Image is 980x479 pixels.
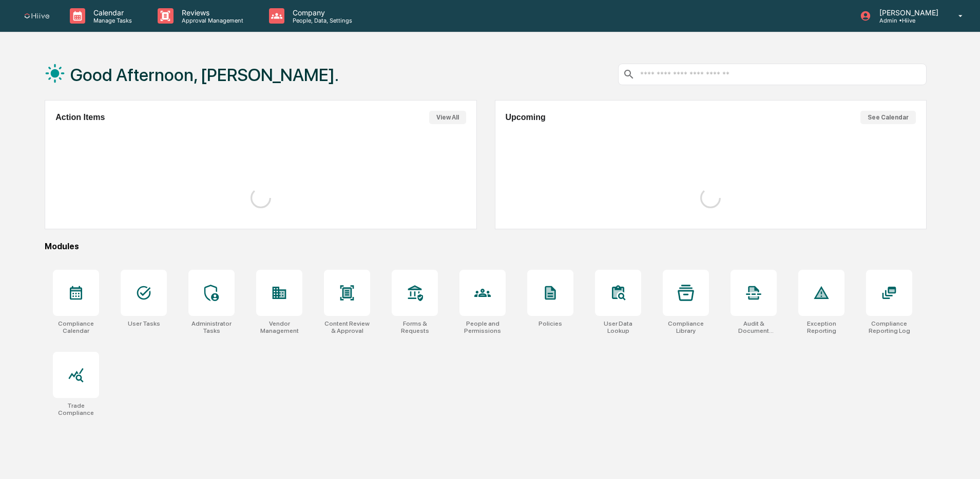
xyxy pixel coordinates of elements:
div: User Data Lookup [595,320,641,334]
img: logo [25,13,49,19]
div: Modules [45,242,927,251]
button: See Calendar [860,111,916,124]
p: Approval Management [174,17,248,24]
div: Trade Compliance [53,402,99,416]
p: Manage Tasks [85,17,137,24]
p: [PERSON_NAME] [871,8,944,17]
div: Administrator Tasks [188,320,235,334]
div: Vendor Management [256,320,302,334]
div: User Tasks [128,320,160,327]
p: Company [284,8,357,17]
h1: Good Afternoon, [PERSON_NAME]. [70,65,339,85]
div: People and Permissions [459,320,506,334]
p: Calendar [85,8,137,17]
div: Forms & Requests [392,320,438,334]
div: Compliance Calendar [53,320,99,334]
h2: Upcoming [506,113,546,122]
h2: Action Items [55,113,105,122]
div: Content Review & Approval [324,320,370,334]
p: People, Data, Settings [284,17,357,24]
p: Reviews [174,8,248,17]
p: Admin • Hiive [871,17,944,24]
button: View All [429,111,466,124]
div: Audit & Document Logs [731,320,777,334]
div: Exception Reporting [798,320,844,334]
div: Compliance Library [663,320,709,334]
div: Policies [539,320,562,327]
div: Compliance Reporting Log [866,320,912,334]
